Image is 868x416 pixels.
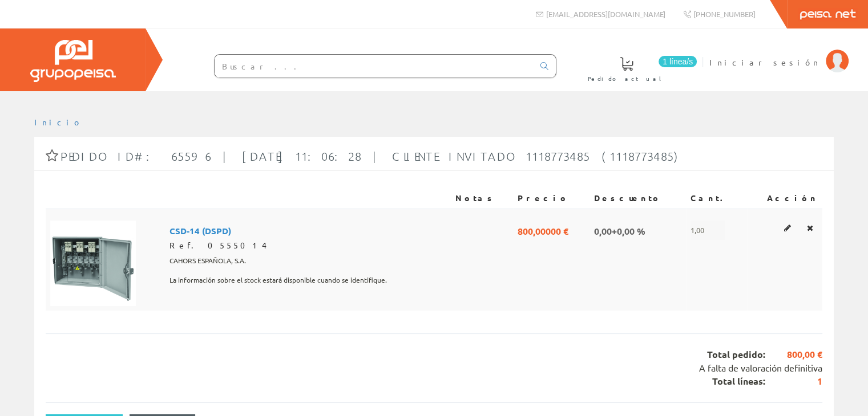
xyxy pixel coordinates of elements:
[686,188,747,209] th: Cant.
[50,221,136,306] img: Foto artículo CSD-14 (DSPD) (150x150)
[513,188,590,209] th: Precio
[215,55,534,78] input: Buscar ...
[693,9,756,19] span: [PHONE_NUMBER]
[765,348,822,361] span: 800,00 €
[518,221,568,240] span: 800,00000 €
[588,73,665,84] span: Pedido actual
[781,221,794,235] a: Editar
[590,188,686,209] th: Descuento
[576,47,700,89] a: 1 línea/s Pedido actual
[699,362,822,373] span: A falta de valoración definitiva
[747,188,822,209] th: Acción
[169,221,231,240] span: CSD-14 (DSPD)
[546,9,665,19] span: [EMAIL_ADDRESS][DOMAIN_NAME]
[804,221,817,235] a: Eliminar
[60,149,683,163] span: Pedido ID#: 65596 | [DATE] 11:06:28 | Cliente Invitado 1118773485 (1118773485)
[169,240,446,251] div: Ref. 0555014
[34,117,83,127] a: Inicio
[659,56,697,67] span: 1 línea/s
[30,40,116,82] img: Grupo Peisa
[594,221,645,240] span: 0,00+0,00 %
[709,47,849,58] a: Iniciar sesión
[169,271,387,290] span: La información sobre el stock estará disponible cuando se identifique.
[691,221,725,240] span: 1,00
[709,56,820,68] span: Iniciar sesión
[450,188,513,209] th: Notas
[765,375,822,388] span: 1
[46,333,822,402] div: Total pedido: Total líneas:
[169,251,246,271] span: CAHORS ESPAÑOLA, S.A.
